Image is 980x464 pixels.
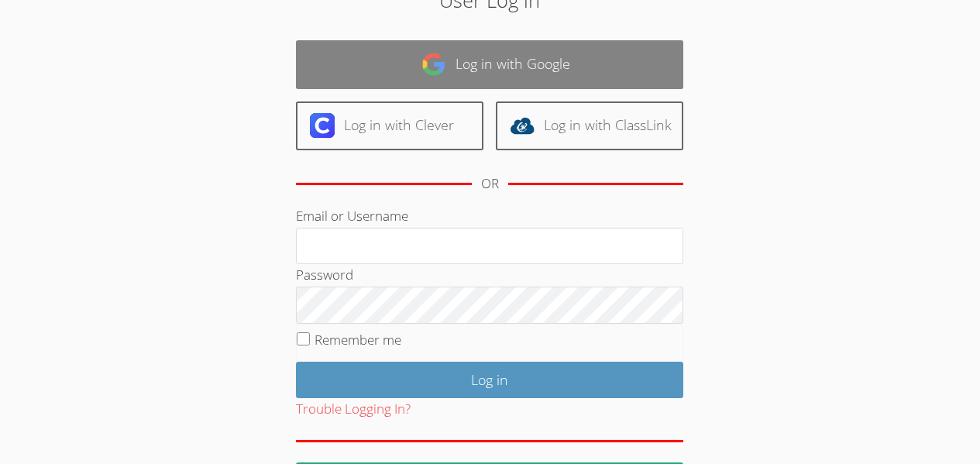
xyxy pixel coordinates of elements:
a: Log in with Clever [296,101,483,150]
label: Remember me [315,331,401,349]
img: classlink-logo-d6bb404cc1216ec64c9a2012d9dc4662098be43eaf13dc465df04b49fa7ab582.svg [510,113,535,138]
button: Trouble Logging In? [296,398,411,421]
a: Log in with ClassLink [496,101,683,150]
input: Log in [296,362,683,398]
div: OR [481,173,499,195]
img: clever-logo-6eab21bc6e7a338710f1a6ff85c0baf02591cd810cc4098c63d3a4b26e2feb20.svg [310,113,335,138]
label: Email or Username [296,207,408,225]
label: Password [296,266,353,284]
a: Log in with Google [296,40,683,89]
img: google-logo-50288ca7cdecda66e5e0955fdab243c47b7ad437acaf1139b6f446037453330a.svg [421,52,446,77]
